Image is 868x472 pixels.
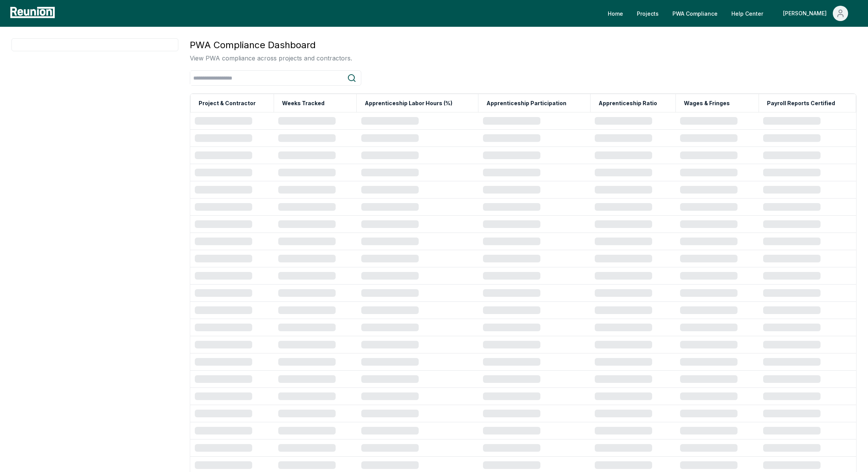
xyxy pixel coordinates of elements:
[666,6,724,21] a: PWA Compliance
[197,96,257,111] button: Project & Contractor
[682,96,731,111] button: Wages & Fringes
[190,38,352,52] h3: PWA Compliance Dashboard
[363,96,454,111] button: Apprenticeship Labor Hours (%)
[602,6,860,21] nav: Main
[597,96,659,111] button: Apprenticeship Ratio
[777,6,854,21] button: [PERSON_NAME]
[765,96,837,111] button: Payroll Reports Certified
[190,54,352,63] p: View PWA compliance across projects and contractors.
[783,6,830,21] div: [PERSON_NAME]
[631,6,665,21] a: Projects
[281,96,326,111] button: Weeks Tracked
[725,6,769,21] a: Help Center
[485,96,568,111] button: Apprenticeship Participation
[602,6,629,21] a: Home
